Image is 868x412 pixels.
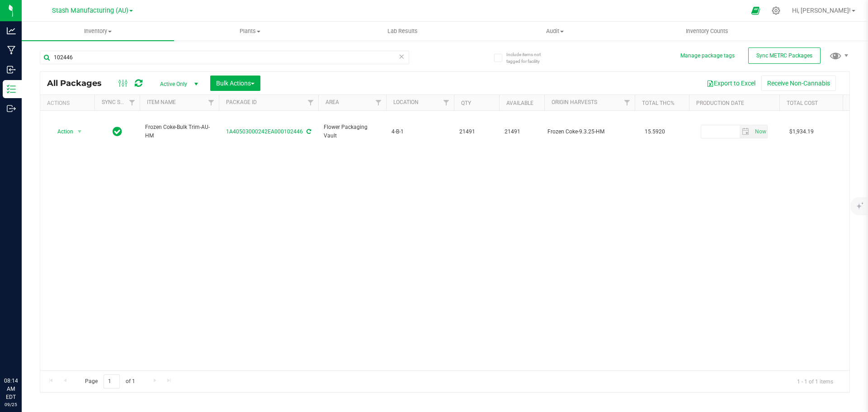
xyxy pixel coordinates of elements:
span: Sync from Compliance System [305,128,311,135]
a: Inventory [22,22,174,41]
button: Export to Excel [701,76,761,91]
a: Qty [461,100,471,106]
inline-svg: Analytics [7,26,16,35]
a: Item Name [147,99,176,105]
span: Open Ecommerce Menu [745,2,766,19]
button: Manage package tags [680,52,735,60]
span: Set Current date [753,125,768,138]
span: Action [49,125,74,138]
button: Sync METRC Packages [748,47,821,64]
a: Available [506,100,533,106]
span: 4-B-1 [392,128,448,136]
a: Package ID [226,99,257,105]
a: Origin Harvests [552,99,597,105]
inline-svg: Manufacturing [7,46,16,55]
span: Audit [479,27,631,35]
inline-svg: Outbound [7,104,16,113]
span: Lab Results [375,27,430,35]
span: Page of 1 [77,374,142,388]
span: select [752,125,767,138]
a: Filter [439,95,454,110]
a: Inventory Counts [631,22,783,41]
span: Frozen Coke-Bulk Trim-AU-HM [145,123,213,140]
div: Value 1: Frozen Coke-9.3.25-HM [547,128,632,136]
span: 1 - 1 of 1 items [790,374,840,388]
span: 15.5920 [640,125,670,138]
button: Receive Non-Cannabis [761,76,836,91]
span: select [740,125,753,138]
span: select [74,125,85,138]
span: 21491 [505,128,539,136]
span: Sync METRC Packages [756,52,812,59]
span: Inventory [22,27,174,35]
span: Plants [175,27,326,35]
span: $1,934.19 [785,125,818,138]
span: Flower Packaging Vault [324,123,381,140]
a: Audit [479,22,631,41]
a: Lab Results [326,22,479,41]
iframe: Resource center [9,340,36,367]
span: Clear [398,51,405,62]
a: 1A40503000242EA000102446 [226,128,303,135]
span: Hi, [PERSON_NAME]! [792,7,851,14]
input: 1 [104,374,120,388]
button: Bulk Actions [210,76,260,91]
inline-svg: Inbound [7,65,16,74]
inline-svg: Inventory [7,85,16,94]
p: 08:14 AM EDT [4,377,18,401]
div: Actions [47,100,91,106]
a: Area [325,99,339,105]
input: Search Package ID, Item Name, SKU, Lot or Part Number... [40,51,409,64]
a: Location [393,99,419,105]
a: Total Cost [787,100,818,106]
span: Include items not tagged for facility [506,51,552,65]
a: Filter [125,95,140,110]
a: Sync Status [102,99,137,105]
p: 09/25 [4,401,18,408]
a: Filter [620,95,635,110]
a: Filter [204,95,219,110]
span: Bulk Actions [216,80,255,87]
a: Filter [303,95,318,110]
span: In Sync [113,125,122,138]
a: Filter [371,95,386,110]
span: Stash Manufacturing (AU) [52,7,128,14]
a: Plants [174,22,326,41]
span: Inventory Counts [674,27,741,35]
div: Manage settings [770,6,782,15]
a: Total THC% [642,100,675,106]
span: 21491 [459,128,494,136]
a: Production Date [696,100,744,106]
span: All Packages [47,78,111,88]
